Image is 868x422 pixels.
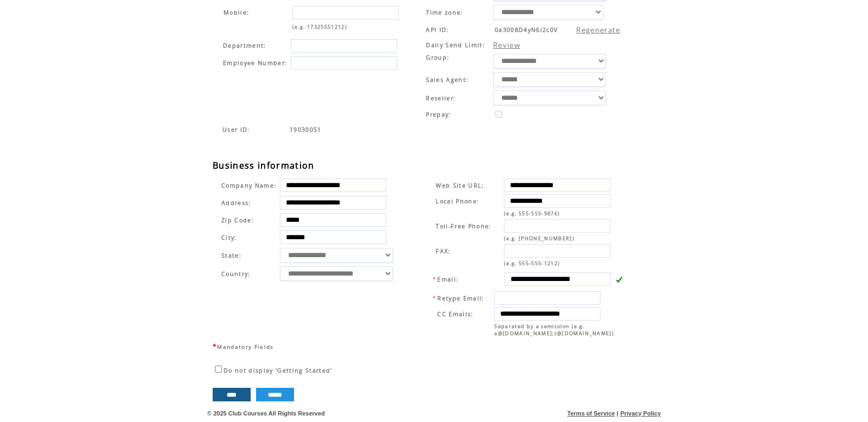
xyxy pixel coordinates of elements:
a: Review [493,40,520,50]
span: State: [221,252,276,259]
span: Country: [221,270,251,278]
span: Department: [223,42,266,49]
span: | [617,410,618,417]
img: v.gif [615,276,623,283]
span: Time zone: [426,9,463,16]
span: Daily Send Limit: [426,41,485,49]
span: Group: [426,54,449,61]
span: Reseller: [426,94,456,102]
span: (e.g. 555-555-1212) [504,260,560,267]
span: Address: [221,199,251,207]
span: Mobile: [224,9,249,16]
span: 0a3008D4yN6l2c0V [495,26,558,34]
span: Sales Agent: [426,76,468,84]
a: Privacy Policy [620,410,661,417]
span: Retype Email: [437,295,484,302]
span: Email: [437,276,458,283]
span: Separated by a semicolon (e.g. a@[DOMAIN_NAME];c@[DOMAIN_NAME]) [494,323,614,337]
a: Regenerate [576,25,620,35]
span: Do not display 'Getting Started' [224,367,333,374]
span: Prepay: [426,111,451,118]
span: (e.g. 17325551212) [292,23,347,30]
span: © 2025 Club Courses All Rights Reserved [207,410,325,417]
span: Indicates the agent code for sign up page with sales agent or reseller tracking code [290,126,322,133]
span: Indicates the agent code for sign up page with sales agent or reseller tracking code [222,126,250,133]
span: CC Emails: [437,310,473,318]
span: Mandatory Fields [217,343,273,350]
span: FAX: [436,247,450,255]
span: Employee Number: [223,59,287,67]
span: (e.g. 555-555-9876) [504,210,560,217]
span: Local Phone: [436,197,479,205]
span: Toll-Free Phone: [436,222,491,230]
span: Zip Code: [221,216,254,224]
a: Terms of Service [567,410,615,417]
span: City: [221,234,237,241]
span: Company Name: [221,182,276,189]
span: Business information [213,159,315,171]
span: API ID: [426,26,449,34]
span: Web Site URL: [436,182,484,189]
span: (e.g. [PHONE_NUMBER]) [504,235,575,242]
